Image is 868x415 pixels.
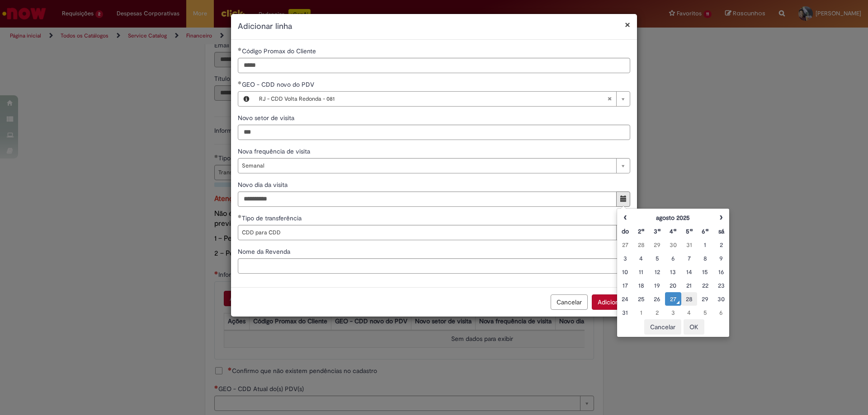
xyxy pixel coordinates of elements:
input: Novo dia da visita [238,191,617,207]
div: 30 July 2025 Wednesday [667,240,679,249]
div: 03 September 2025 Wednesday [667,308,679,317]
span: CDD para CDD [242,225,612,240]
span: Necessários - GEO - CDD novo do PDV [242,80,316,89]
div: 31 August 2025 Sunday [619,308,631,317]
input: Nome da Revenda [238,258,630,274]
span: Nova frequência de visita [238,147,312,155]
th: Sexta-feira [697,224,713,238]
div: 03 August 2025 Sunday [619,254,631,263]
input: Novo setor de visita [238,125,630,140]
div: 07 August 2025 Thursday [684,254,695,263]
div: 05 September 2025 Friday [699,308,711,317]
div: 21 August 2025 Thursday [684,281,695,290]
button: Mostrar calendário para Novo dia da visita [616,191,630,207]
div: 12 August 2025 Tuesday [651,267,663,276]
div: 29 August 2025 Friday [699,294,711,303]
div: 30 August 2025 Saturday [716,294,727,303]
div: 05 August 2025 Tuesday [651,254,663,263]
div: 01 August 2025 Friday [699,240,711,249]
div: 02 September 2025 Tuesday [651,308,663,317]
th: Sábado [713,224,729,238]
span: Semanal [242,159,612,173]
button: Fechar modal [625,20,630,29]
th: Mês anterior [617,211,633,224]
th: Terça-feira [649,224,665,238]
div: 31 July 2025 Thursday [684,240,695,249]
div: 28 July 2025 Monday [635,240,646,249]
h2: Adicionar linha [238,21,630,33]
th: Segunda-feira [633,224,649,238]
div: 15 August 2025 Friday [699,267,711,276]
span: Obrigatório Preenchido [238,47,242,51]
span: RJ - CDD Volta Redonda - 081 [259,92,607,106]
span: Tipo de transferência [242,214,303,222]
div: O seletor de data foi aberto.27 August 2025 Wednesday [667,294,679,303]
div: 13 August 2025 Wednesday [667,267,679,276]
th: Quarta-feira [665,224,681,238]
span: Novo setor de visita [238,114,296,122]
button: OK [684,319,704,335]
div: 17 August 2025 Sunday [619,281,631,290]
div: 29 July 2025 Tuesday [651,240,663,249]
div: 24 August 2025 Sunday [619,294,631,303]
div: 19 August 2025 Tuesday [651,281,663,290]
div: 28 August 2025 Thursday [684,294,695,303]
a: RJ - CDD Volta Redonda - 081Limpar campo GEO - CDD novo do PDV [255,92,630,106]
div: 26 August 2025 Tuesday [651,294,663,303]
div: 23 August 2025 Saturday [716,281,727,290]
button: Cancelar [551,294,588,310]
div: 08 August 2025 Friday [699,254,711,263]
th: Domingo [617,224,633,238]
div: 09 August 2025 Saturday [716,254,727,263]
span: Código Promax do Cliente [242,47,318,55]
div: 14 August 2025 Thursday [684,267,695,276]
button: GEO - CDD novo do PDV, Visualizar este registro RJ - CDD Volta Redonda - 081 [238,92,255,106]
th: Quinta-feira [681,224,697,238]
button: Cancelar [644,319,681,335]
div: 04 September 2025 Thursday [684,308,695,317]
th: agosto 2025. Alternar mês [633,211,713,224]
div: 16 August 2025 Saturday [716,267,727,276]
div: 18 August 2025 Monday [635,281,646,290]
span: Obrigatório Preenchido [238,214,242,218]
span: Nome da Revenda [238,247,292,256]
div: 27 July 2025 Sunday [619,240,631,249]
div: 04 August 2025 Monday [635,254,646,263]
div: Escolher data [617,208,730,337]
span: Obrigatório Preenchido [238,81,242,84]
div: 01 September 2025 Monday [635,308,646,317]
span: Novo dia da visita [238,181,289,189]
div: 20 August 2025 Wednesday [667,281,679,290]
abbr: Limpar campo GEO - CDD novo do PDV [603,92,616,106]
div: 11 August 2025 Monday [635,267,646,276]
div: 25 August 2025 Monday [635,294,646,303]
div: 02 August 2025 Saturday [716,240,727,249]
div: 06 August 2025 Wednesday [667,254,679,263]
div: 22 August 2025 Friday [699,281,711,290]
button: Adicionar [592,294,630,310]
th: Próximo mês [713,211,729,224]
div: 06 September 2025 Saturday [716,308,727,317]
div: 10 August 2025 Sunday [619,267,631,276]
input: Código Promax do Cliente [238,58,630,73]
